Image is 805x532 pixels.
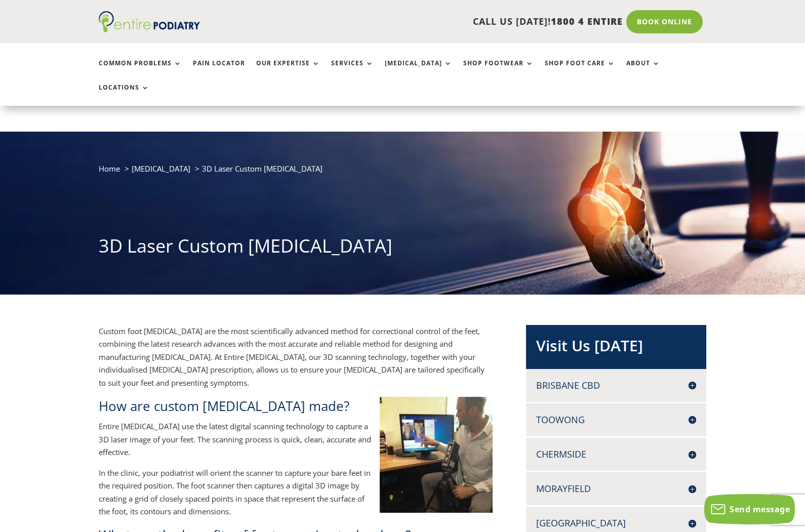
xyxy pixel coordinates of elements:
p: In the clinic, your podiatrist will orient the scanner to capture your bare feet in the required ... [99,467,493,526]
h2: Visit Us [DATE] [536,335,696,361]
a: [MEDICAL_DATA] [132,163,190,174]
a: Pain Locator [193,60,245,81]
a: Services [331,60,374,81]
h4: Morayfield [536,482,696,495]
button: Send message [704,494,795,524]
h2: How are custom [MEDICAL_DATA] made? [99,397,493,420]
img: scan [380,397,493,513]
h1: 3D Laser Custom [MEDICAL_DATA] [99,233,706,264]
a: About [626,60,660,81]
h4: Chermside [536,448,696,461]
span: 3D Laser Custom [MEDICAL_DATA] [202,163,323,174]
span: 1800 4 ENTIRE [551,15,623,27]
p: CALL US [DATE]! [239,15,623,28]
a: [MEDICAL_DATA] [385,60,452,81]
h4: Brisbane CBD [536,379,696,392]
a: Book Online [626,10,703,33]
h4: [GEOGRAPHIC_DATA] [536,517,696,529]
p: Custom foot [MEDICAL_DATA] are the most scientifically advanced method for correctional control o... [99,325,493,397]
a: Locations [99,84,149,106]
h4: Toowong [536,414,696,426]
a: Shop Foot Care [545,60,615,81]
a: Home [99,163,120,174]
a: Shop Footwear [463,60,534,81]
a: Our Expertise [256,60,320,81]
img: logo (1) [99,11,200,32]
a: Common Problems [99,60,182,81]
p: Entire [MEDICAL_DATA] use the latest digital scanning technology to capture a 3D laser image of y... [99,420,493,467]
nav: breadcrumb [99,162,706,183]
span: Send message [730,504,790,515]
a: Entire Podiatry [99,24,200,34]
